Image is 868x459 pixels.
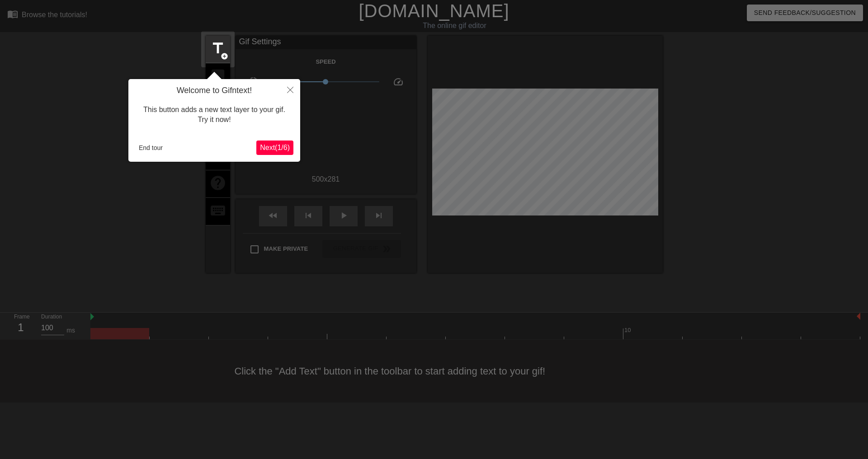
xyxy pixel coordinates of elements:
[256,141,293,155] button: Next
[135,141,166,155] button: End tour
[260,144,290,151] span: Next ( 1 / 6 )
[280,79,300,100] button: Close
[135,96,293,134] div: This button adds a new text layer to your gif. Try it now!
[135,86,293,96] h4: Welcome to Gifntext!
